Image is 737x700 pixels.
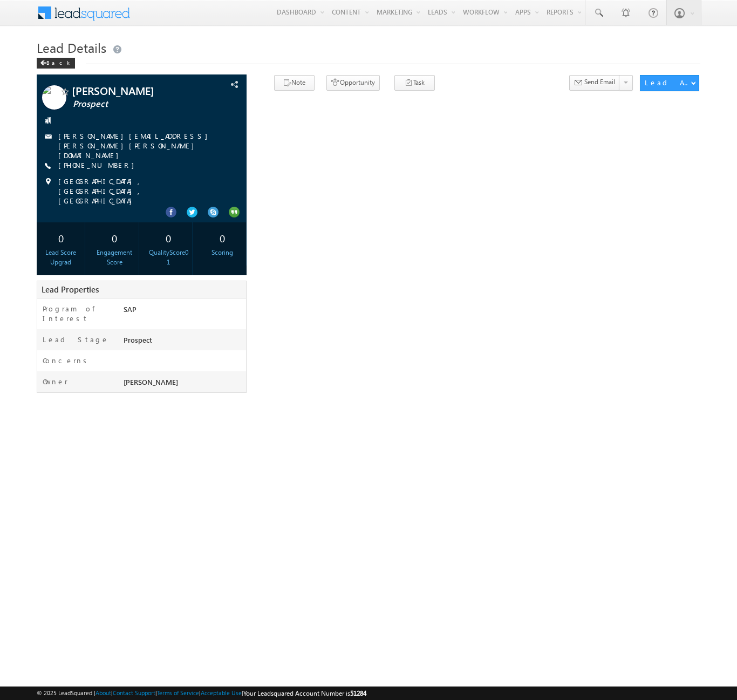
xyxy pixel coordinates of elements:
div: Prospect [121,335,246,350]
div: QualityScore01 [147,248,190,267]
span: [GEOGRAPHIC_DATA], [GEOGRAPHIC_DATA], [GEOGRAPHIC_DATA] [58,176,227,206]
div: Scoring [201,248,243,257]
button: Opportunity [326,75,380,91]
div: Engagement Score [93,248,136,267]
div: 0 [93,228,136,248]
span: Prospect [73,99,202,110]
span: [PERSON_NAME] [124,377,178,386]
button: Task [394,75,435,91]
label: Lead Stage [43,335,109,344]
label: Owner [43,377,68,386]
span: Send Email [584,77,615,87]
span: [PHONE_NUMBER] [58,160,140,171]
a: Acceptable Use [201,689,242,696]
span: Lead Properties [42,284,99,295]
a: About [95,689,111,696]
label: Concerns [43,356,91,365]
img: Profile photo [42,85,66,113]
div: SAP [121,304,246,319]
span: [PERSON_NAME] [72,85,201,96]
button: Lead Actions [640,75,699,91]
div: Lead Score Upgrad [39,248,82,267]
button: Send Email [569,75,620,91]
a: Terms of Service [157,689,199,696]
span: © 2025 LeadSquared | | | | | [37,688,366,698]
div: 0 [39,228,82,248]
div: 0 [201,228,243,248]
label: Program of Interest [43,304,113,323]
span: 51284 [350,689,366,697]
div: 0 [147,228,190,248]
a: Contact Support [113,689,155,696]
span: Lead Details [37,39,106,56]
a: [PERSON_NAME][EMAIL_ADDRESS][PERSON_NAME][PERSON_NAME][DOMAIN_NAME] [58,131,213,160]
a: Back [37,57,80,66]
div: Back [37,58,75,69]
div: Lead Actions [645,78,691,87]
span: Your Leadsquared Account Number is [243,689,366,697]
button: Note [274,75,315,91]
